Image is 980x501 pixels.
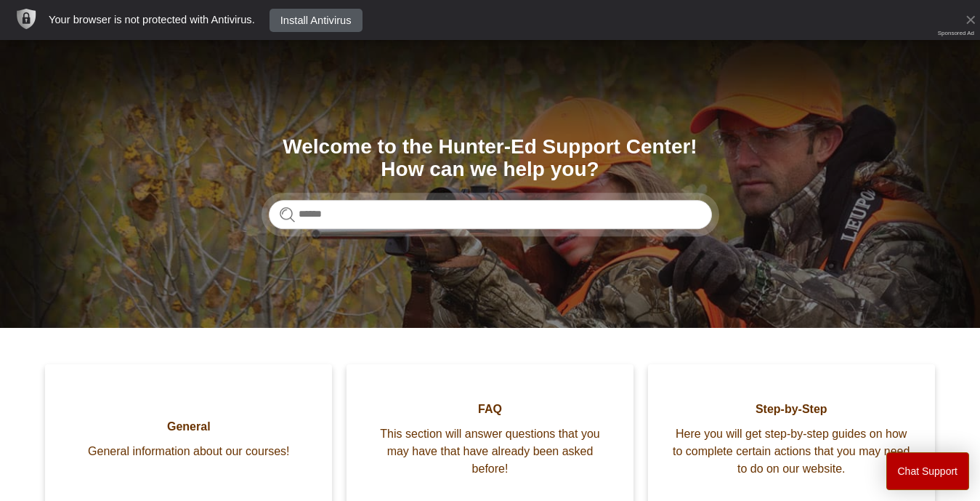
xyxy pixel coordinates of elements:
span: FAQ [368,401,612,418]
span: Step-by-Step [670,401,913,418]
span: Here you will get step-by-step guides on how to complete certain actions that you may need to do ... [670,425,913,478]
span: General information about our courses! [67,443,310,460]
input: Search [269,200,712,229]
span: General [67,418,310,436]
h1: Welcome to the Hunter-Ed Support Center! How can we help you? [269,136,712,181]
button: Chat Support [886,452,970,490]
span: This section will answer questions that you may have that have already been asked before! [368,425,612,478]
